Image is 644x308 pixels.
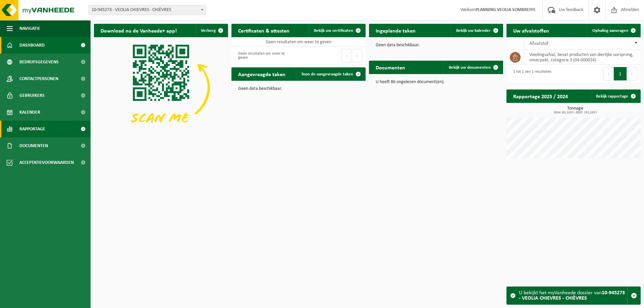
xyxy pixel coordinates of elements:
[238,86,359,91] p: Geen data beschikbaar.
[235,48,295,63] div: Geen resultaten om weer te geven
[231,37,366,47] td: Geen resultaten om weer te geven
[587,24,640,37] a: Ophaling aanvragen
[296,67,365,81] a: Toon de aangevraagde taken
[19,37,45,54] span: Dashboard
[369,61,412,74] h2: Documenten
[443,61,502,74] a: Bekijk uw documenten
[506,24,556,37] h2: Uw afvalstoffen
[614,67,627,80] button: 1
[19,54,59,70] span: Bedrijfsgegevens
[309,24,365,37] a: Bekijk uw certificaten
[376,43,496,48] p: Geen data beschikbaar.
[19,121,45,137] span: Rapportage
[510,111,641,114] span: 2024: 82,120 t - 2025: 131,220 t
[451,24,502,37] a: Bekijk uw kalender
[592,28,628,33] span: Ophaling aanvragen
[369,24,422,37] h2: Ingeplande taken
[506,89,575,103] h2: Rapportage 2025 / 2024
[510,106,641,114] h3: Tonnage
[19,70,58,87] span: Contactpersonen
[376,80,496,84] p: U heeft 86 ongelezen document(en).
[524,50,641,65] td: voedingsafval, bevat producten van dierlijke oorsprong, onverpakt, categorie 3 (04-000024)
[352,49,362,62] button: Next
[201,28,216,33] span: Verberg
[94,24,183,37] h2: Download nu de Vanheede+ app!
[301,72,353,76] span: Toon de aangevraagde taken
[231,24,296,37] h2: Certificaten & attesten
[19,104,40,121] span: Kalender
[529,41,548,46] span: Afvalstof
[19,20,40,37] span: Navigatie
[591,89,640,103] a: Bekijk rapportage
[94,37,228,138] img: Download de VHEPlus App
[519,287,627,304] div: U bekijkt het myVanheede dossier van
[449,65,491,70] span: Bekijk uw documenten
[456,28,491,33] span: Bekijk uw kalender
[89,5,206,15] span: 10-945273 - VEOLIA CHIEVRES - CHIÈVRES
[510,66,551,81] div: 1 tot 1 van 1 resultaten
[196,24,227,37] button: Verberg
[314,28,353,33] span: Bekijk uw certificaten
[19,137,48,154] span: Documenten
[476,7,536,12] strong: PLANNING VEOLIA SOMBREFFE
[231,67,292,80] h2: Aangevraagde taken
[19,154,74,171] span: Acceptatievoorwaarden
[627,67,637,80] button: Next
[89,5,206,15] span: 10-945273 - VEOLIA CHIEVRES - CHIÈVRES
[341,49,352,62] button: Previous
[603,67,614,80] button: Previous
[19,87,45,104] span: Gebruikers
[519,290,625,301] strong: 10-945273 - VEOLIA CHIEVRES - CHIÈVRES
